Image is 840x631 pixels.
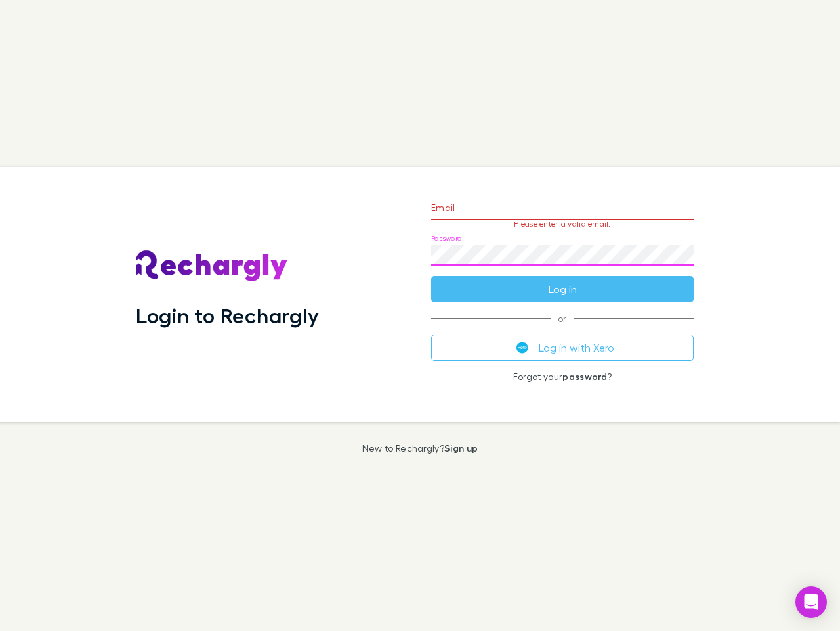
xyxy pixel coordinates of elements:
[362,443,478,454] p: New to Rechargly?
[431,220,694,229] p: Please enter a valid email.
[431,233,462,243] label: Password
[431,318,694,319] span: or
[444,442,478,454] a: Sign up
[516,342,528,354] img: Xero's logo
[136,250,288,282] img: Rechargly's Logo
[431,335,694,361] button: Log in with Xero
[431,371,694,382] p: Forgot your ?
[431,276,694,302] button: Log in
[136,303,319,328] h1: Login to Rechargly
[795,586,827,618] div: Open Intercom Messenger
[562,371,607,382] a: password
